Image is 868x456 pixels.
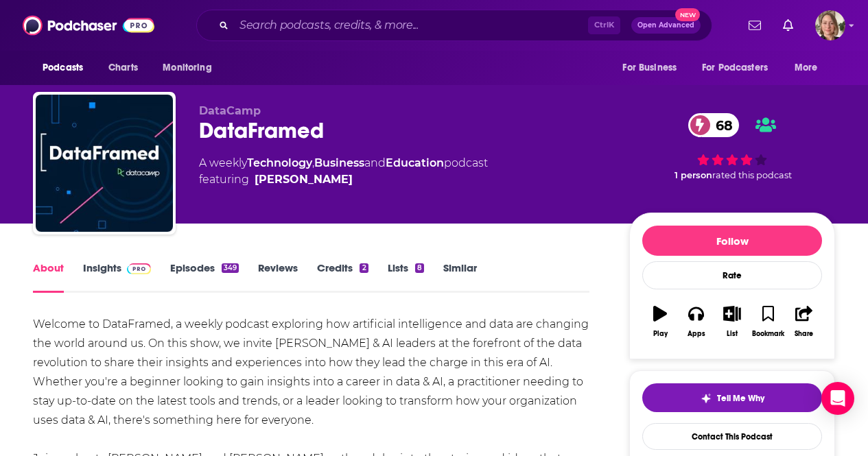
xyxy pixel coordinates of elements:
button: open menu [153,55,229,81]
a: Show notifications dropdown [743,14,766,37]
span: Open Advanced [637,22,694,29]
a: Lists8 [388,261,424,293]
button: Play [642,297,678,346]
a: Adel Nehme [255,171,353,188]
div: Play [653,330,668,338]
span: More [795,58,818,77]
img: User Profile [815,10,845,40]
button: open menu [33,55,101,81]
div: 68 1 personrated this podcast [629,104,835,189]
img: tell me why sparkle [701,393,712,404]
img: Podchaser Pro [127,263,151,274]
div: 2 [360,263,368,273]
span: 1 person [675,170,712,180]
div: A weekly podcast [199,155,488,188]
div: Search podcasts, credits, & more... [196,10,712,41]
span: Monitoring [163,58,211,77]
button: open menu [693,55,788,81]
button: open menu [613,55,694,81]
a: Charts [99,55,146,81]
button: Share [786,297,822,346]
span: rated this podcast [712,170,792,180]
div: Apps [688,330,705,338]
button: List [714,297,750,346]
button: open menu [785,55,835,81]
span: Podcasts [43,58,83,77]
span: and [364,156,386,169]
button: Follow [642,226,822,256]
span: Logged in as AriFortierPr [815,10,845,40]
span: 68 [702,113,740,137]
button: Apps [678,297,714,346]
a: Similar [443,261,477,293]
div: List [727,330,738,338]
div: 8 [415,263,424,273]
span: featuring [199,171,488,188]
span: New [675,8,700,21]
a: Business [314,156,364,169]
button: Bookmark [750,297,786,346]
span: Ctrl K [588,16,620,34]
a: 68 [688,113,740,137]
img: DataFramed [36,95,173,232]
a: Education [386,156,444,169]
button: tell me why sparkleTell Me Why [642,383,822,412]
span: Charts [108,58,138,77]
button: Show profile menu [815,10,845,40]
div: 349 [222,263,239,273]
a: Show notifications dropdown [777,14,799,37]
span: DataCamp [199,104,261,117]
span: For Business [622,58,677,77]
div: Share [795,330,813,338]
img: Podchaser - Follow, Share and Rate Podcasts [23,12,154,38]
div: Rate [642,261,822,289]
a: Technology [247,156,312,169]
span: For Podcasters [702,58,768,77]
a: Reviews [258,261,298,293]
button: Open AdvancedNew [631,17,701,34]
div: Open Intercom Messenger [821,382,854,415]
div: Bookmark [752,330,784,338]
span: , [312,156,314,169]
a: Credits2 [317,261,368,293]
a: About [33,261,64,293]
a: Contact This Podcast [642,423,822,450]
a: InsightsPodchaser Pro [83,261,151,293]
input: Search podcasts, credits, & more... [234,14,588,36]
a: Episodes349 [170,261,239,293]
span: Tell Me Why [717,393,764,404]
